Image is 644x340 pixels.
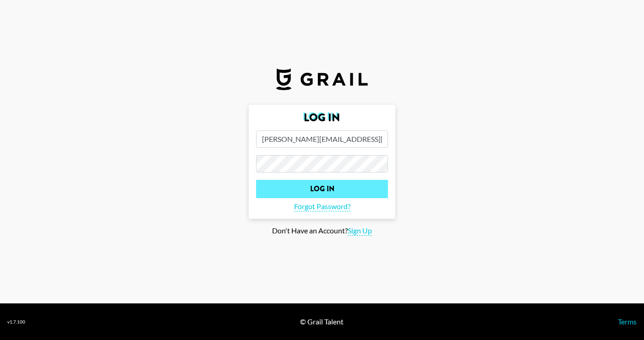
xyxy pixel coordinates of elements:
div: Don't Have an Account? [7,226,637,236]
input: Email [256,130,388,148]
h2: Log In [256,112,388,123]
div: v 1.7.100 [7,319,25,325]
iframe: Drift Widget Chat Controller [598,294,633,329]
span: Forgot Password? [294,202,350,211]
div: © Grail Talent [300,317,344,326]
img: Grail Talent Logo [276,68,368,90]
span: Sign Up [348,226,372,236]
input: Log In [256,180,388,198]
